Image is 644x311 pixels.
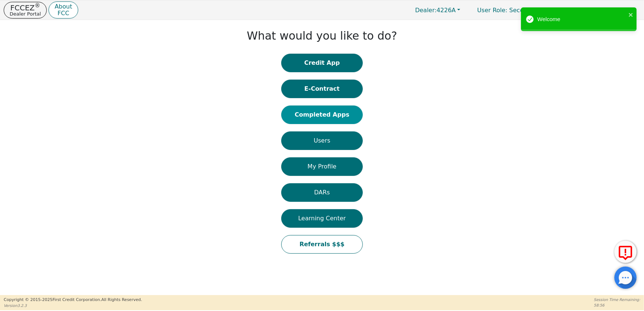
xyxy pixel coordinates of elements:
button: Credit App [281,54,363,72]
p: FCCEZ [10,4,41,11]
p: Secondary [470,3,548,17]
button: AboutFCC [49,1,78,19]
button: 4226A:[PERSON_NAME] [550,4,640,16]
button: Learning Center [281,209,363,228]
span: Dealer: [415,7,436,14]
div: Welcome [537,15,626,24]
p: About [54,4,72,10]
p: FCC [54,10,72,16]
button: Referrals $$$ [281,235,363,254]
button: Completed Apps [281,106,363,124]
button: FCCEZ®Dealer Portal [4,2,47,19]
p: Version 3.2.3 [4,303,142,308]
p: 58:56 [594,302,640,308]
sup: ® [35,2,40,9]
p: Session Time Remaining: [594,297,640,302]
button: DARs [281,183,363,202]
span: User Role : [477,7,507,14]
span: 4226A [415,7,456,14]
span: All Rights Reserved. [101,297,142,302]
p: Copyright © 2015- 2025 First Credit Corporation. [4,297,142,303]
p: Dealer Portal [10,11,41,16]
button: Dealer:4226A [407,4,468,16]
button: Report Error to FCC [614,241,637,263]
button: Users [281,131,363,150]
button: E-Contract [281,80,363,98]
h1: What would you like to do? [247,29,397,43]
button: My Profile [281,157,363,176]
a: User Role: Secondary [470,3,548,17]
button: close [628,10,634,19]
